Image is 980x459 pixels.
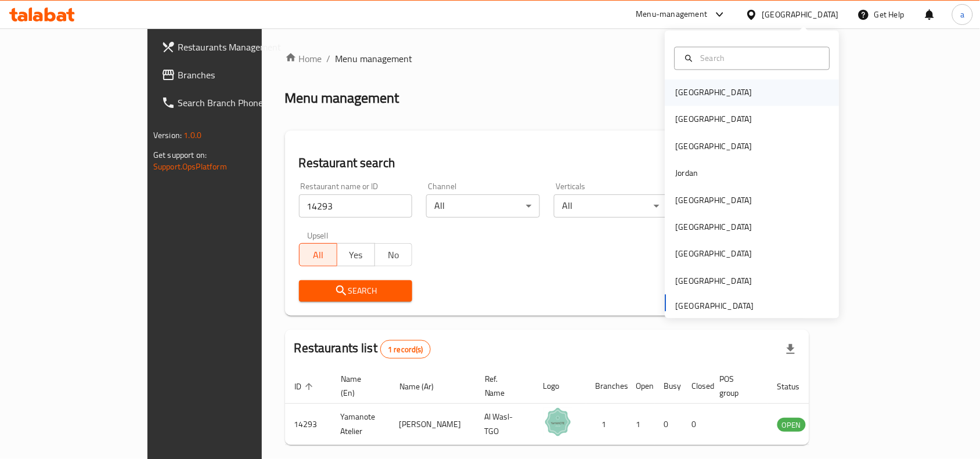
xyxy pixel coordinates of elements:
div: Export file [777,335,805,363]
div: Jordan [676,167,698,180]
a: Support.OpsPlatform [153,159,227,174]
nav: breadcrumb [285,52,809,66]
div: [GEOGRAPHIC_DATA] [676,274,752,287]
span: Name (En) [341,372,376,400]
td: 1 [627,404,655,445]
span: Name (Ar) [399,380,449,393]
th: Open [627,368,655,404]
span: 1.0.0 [183,128,201,143]
div: [GEOGRAPHIC_DATA] [676,140,752,153]
a: Restaurants Management [152,33,311,61]
button: All [299,243,337,266]
div: All [554,194,668,218]
span: ID [294,380,316,393]
span: Get support on: [153,147,207,162]
div: [GEOGRAPHIC_DATA] [676,86,752,99]
span: a [960,8,964,21]
button: Yes [337,243,375,266]
span: Search [308,284,403,298]
span: POS group [720,372,754,400]
span: All [304,247,333,263]
div: Total records count [380,340,431,359]
table: enhanced table [285,368,869,445]
th: Closed [683,368,711,404]
td: Al Wasl- TGO [475,404,534,445]
span: Restaurants Management [178,40,302,54]
span: Ref. Name [485,372,520,400]
th: Branches [586,368,627,404]
div: [GEOGRAPHIC_DATA] [676,248,752,261]
td: [PERSON_NAME] [390,404,475,445]
th: Busy [655,368,683,404]
a: Branches [152,61,311,89]
span: Menu management [336,52,413,66]
label: Upsell [307,232,329,240]
span: Status [777,380,815,393]
td: 0 [683,404,711,445]
span: Branches [178,68,302,82]
img: Yamanote Atelier [543,407,572,436]
div: [GEOGRAPHIC_DATA] [762,8,839,21]
div: [GEOGRAPHIC_DATA] [676,113,752,126]
div: [GEOGRAPHIC_DATA] [676,194,752,207]
li: / [327,52,331,66]
input: Search for restaurant name or ID.. [299,194,413,218]
h2: Menu management [285,89,399,107]
span: Version: [153,128,182,143]
th: Logo [534,368,586,404]
input: Search [696,52,823,64]
td: 1 [586,404,627,445]
div: All [426,194,540,218]
div: Menu-management [636,8,708,21]
td: Yamanote Atelier [332,404,390,445]
span: 1 record(s) [381,344,430,355]
div: [GEOGRAPHIC_DATA] [676,221,752,234]
div: OPEN [777,418,806,432]
span: Yes [342,247,370,263]
span: No [380,247,408,263]
span: Search Branch Phone [178,96,302,110]
a: Search Branch Phone [152,89,311,117]
td: 0 [655,404,683,445]
h2: Restaurants list [294,339,431,359]
button: No [374,243,413,266]
h2: Restaurant search [299,154,795,172]
span: OPEN [777,418,806,432]
button: Search [299,280,413,302]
